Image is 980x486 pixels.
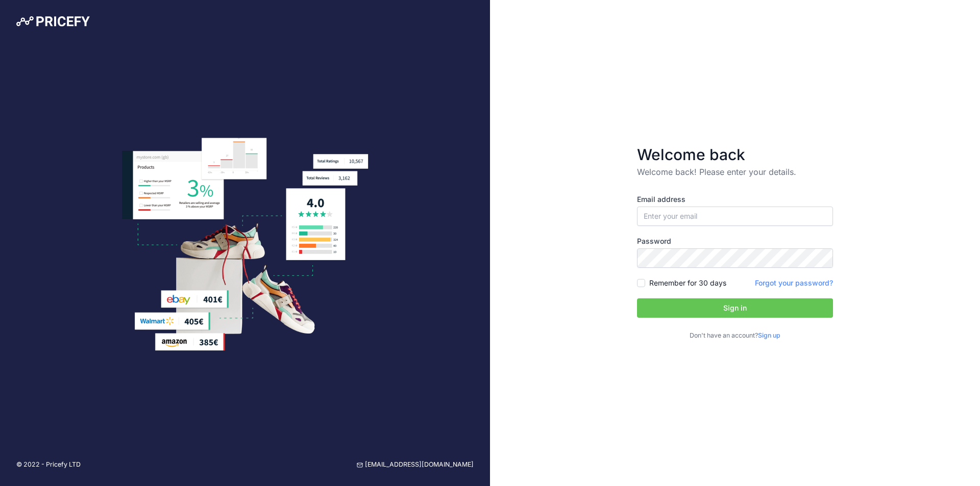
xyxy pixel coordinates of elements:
[16,460,81,470] p: © 2022 - Pricefy LTD
[637,194,833,204] label: Email address
[758,331,780,339] a: Sign up
[16,16,90,27] img: Pricefy
[637,166,833,178] p: Welcome back! Please enter your details.
[755,278,833,287] a: Forgot your password?
[649,278,726,288] label: Remember for 30 days
[637,298,833,318] button: Sign in
[637,236,833,246] label: Password
[637,207,833,226] input: Enter your email
[357,460,474,470] a: [EMAIL_ADDRESS][DOMAIN_NAME]
[637,145,833,164] h3: Welcome back
[637,331,833,341] p: Don't have an account?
